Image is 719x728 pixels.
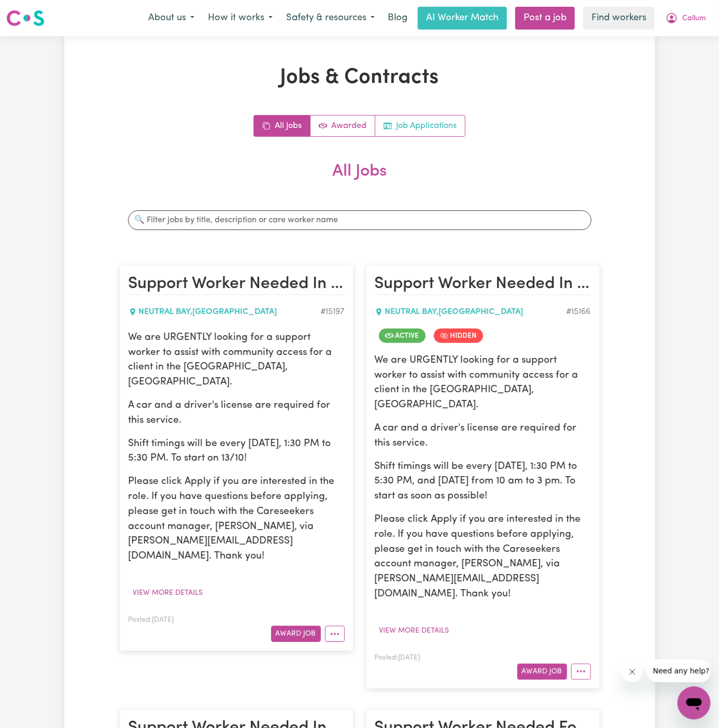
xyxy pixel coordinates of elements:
h2: Support Worker Needed In Lower North Shore, NSW [375,274,591,295]
a: Careseekers logo [6,6,45,30]
h2: All Jobs [120,162,600,198]
button: How it works [201,7,279,29]
a: AI Worker Match [418,7,507,30]
p: We are URGENTLY looking for a support worker to assist with community access for a client in the ... [375,353,591,413]
a: Job applications [375,116,465,136]
a: Find workers [583,7,655,30]
button: View more details [375,623,454,639]
a: Active jobs [311,116,375,136]
button: More options [571,664,591,680]
div: Job ID #15166 [567,306,591,318]
iframe: Button to launch messaging window [678,687,711,720]
input: 🔍 Filter jobs by title, description or care worker name [128,210,591,230]
span: Posted: [DATE] [375,654,420,661]
a: All jobs [254,116,311,136]
img: Careseekers logo [6,9,45,27]
button: Award Job [271,626,321,642]
div: Job ID #15197 [321,306,345,318]
a: Blog [382,7,414,30]
p: Shift timings will be every [DATE], 1:30 PM to 5:30 PM, and [DATE] from 10 am to 3 pm. To start a... [375,460,591,504]
span: Job is hidden [434,329,483,343]
button: Safety & resources [279,7,382,29]
button: My Account [659,7,713,29]
button: Award Job [517,664,567,680]
button: About us [142,7,201,29]
p: Shift timings will be every [DATE], 1:30 PM to 5:30 PM. To start on 13/10! [129,437,345,467]
div: NEUTRAL BAY , [GEOGRAPHIC_DATA] [129,306,321,318]
p: A car and a driver's license are required for this service. [129,398,345,429]
h1: Jobs & Contracts [120,65,600,90]
a: Post a job [515,7,575,30]
span: Callum [682,13,706,24]
p: Please click Apply if you are interested in the role. If you have questions before applying, plea... [129,475,345,564]
iframe: Close message [622,662,643,682]
span: Posted: [DATE] [129,617,174,623]
button: More options [325,626,345,642]
p: We are URGENTLY looking for a support worker to assist with community access for a client in the ... [129,331,345,390]
span: Job is active [379,329,426,343]
p: A car and a driver's license are required for this service. [375,421,591,451]
iframe: Message from company [647,660,711,682]
p: Please click Apply if you are interested in the role. If you have questions before applying, plea... [375,512,591,602]
button: View more details [129,585,208,601]
div: NEUTRAL BAY , [GEOGRAPHIC_DATA] [375,306,567,318]
h2: Support Worker Needed In Lower North Shore, NSW. [129,274,345,295]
